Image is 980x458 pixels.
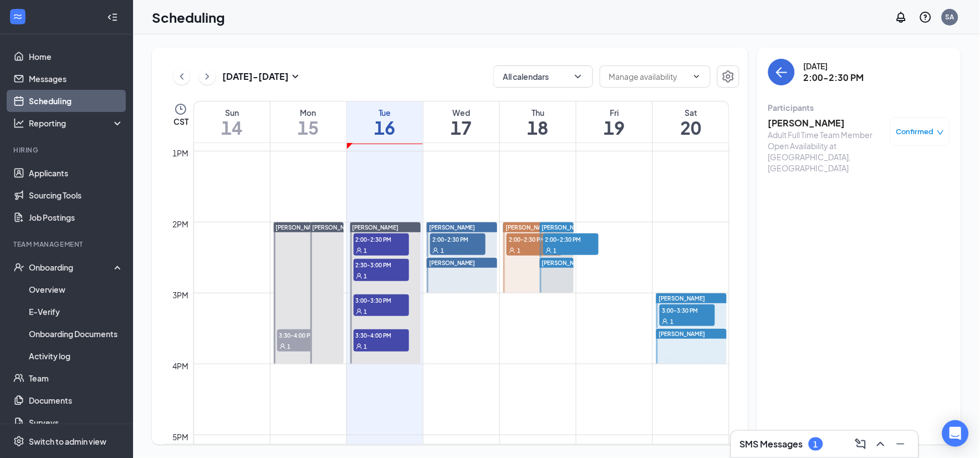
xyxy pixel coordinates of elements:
a: Job Postings [29,206,124,228]
span: [PERSON_NAME] [659,330,705,337]
div: 2pm [171,218,191,230]
div: Thu [500,107,576,118]
span: Confirmed [896,126,934,137]
svg: Settings [13,436,24,447]
button: ChevronUp [872,435,890,453]
h3: SMS Messages [740,438,803,450]
a: Surveys [29,411,124,434]
span: [PERSON_NAME] [353,224,399,231]
a: Applicants [29,162,124,184]
span: CST [173,116,188,127]
span: 2:00-2:30 PM [507,233,562,245]
span: [PERSON_NAME] [542,224,589,231]
svg: User [356,308,363,315]
div: Reporting [29,118,124,129]
h1: Scheduling [152,8,225,27]
div: Tue [347,107,423,118]
span: [PERSON_NAME] [276,224,323,231]
svg: Analysis [13,118,24,129]
h3: [DATE] - [DATE] [222,70,289,83]
span: [PERSON_NAME] [542,259,589,266]
svg: User [356,273,363,279]
span: 1 [364,247,367,255]
a: Team [29,367,124,389]
a: September 14, 2025 [194,101,270,143]
svg: ChevronUp [874,437,887,451]
a: September 20, 2025 [653,101,729,143]
svg: Clock [174,103,187,116]
a: Sourcing Tools [29,184,124,206]
svg: ChevronDown [692,72,701,81]
h1: 14 [194,118,270,137]
svg: User [545,247,552,254]
svg: ChevronDown [573,71,584,82]
h1: 17 [423,118,499,137]
span: 3:00-3:30 PM [354,294,409,306]
div: Mon [270,107,346,118]
svg: Settings [722,70,735,83]
a: E-Verify [29,301,124,323]
h1: 20 [653,118,729,137]
svg: User [279,343,286,350]
span: 2:00-2:30 PM [430,233,486,245]
span: 3:30-4:00 PM [277,329,333,340]
h1: 15 [270,118,346,137]
input: Manage availability [609,70,688,83]
span: 1 [364,343,367,350]
svg: User [356,343,363,350]
div: 3pm [171,289,191,301]
span: 2:00-2:30 PM [543,233,599,245]
button: back-button [768,59,795,85]
a: September 15, 2025 [270,101,346,143]
h3: 2:00-2:30 PM [804,72,864,84]
div: Hiring [13,145,121,155]
span: 1 [517,247,520,255]
span: 1 [288,343,291,350]
span: down [937,129,945,136]
svg: ChevronLeft [176,70,187,83]
button: ComposeMessage [852,435,870,453]
span: 1 [364,308,367,315]
div: Fri [576,107,652,118]
span: 1 [670,318,673,325]
span: [PERSON_NAME] [506,224,552,231]
svg: ChevronRight [202,70,213,83]
div: Participants [768,102,950,113]
h1: 18 [500,118,576,137]
a: Scheduling [29,90,124,112]
span: [PERSON_NAME] [429,224,476,231]
svg: User [662,318,668,325]
a: Settings [717,65,739,88]
svg: ComposeMessage [854,437,867,451]
div: 5pm [171,431,191,443]
div: Wed [423,107,499,118]
svg: User [432,247,439,254]
a: Documents [29,389,124,411]
svg: User [356,247,363,254]
span: 1 [554,247,557,255]
svg: SmallChevronDown [289,70,302,83]
div: 1pm [171,147,191,159]
button: ChevronRight [199,68,216,85]
svg: Minimize [894,437,907,451]
h1: 16 [347,118,423,137]
a: Overview [29,278,124,301]
div: SA [946,12,955,22]
button: All calendarsChevronDown [493,65,593,88]
div: Sat [653,107,729,118]
div: Sun [194,107,270,118]
svg: Notifications [895,11,908,24]
svg: WorkstreamLogo [12,11,23,22]
div: [DATE] [804,60,864,72]
h1: 19 [576,118,652,137]
svg: Collapse [107,12,118,23]
div: 4pm [171,360,191,372]
span: 3:00-3:30 PM [660,304,715,315]
div: Open Intercom Messenger [942,420,969,447]
span: 2:30-3:00 PM [354,259,409,270]
span: 2:00-2:30 PM [354,233,409,245]
a: September 18, 2025 [500,101,576,143]
a: Activity log [29,345,124,367]
span: 3:30-4:00 PM [354,329,409,340]
a: Home [29,45,124,68]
